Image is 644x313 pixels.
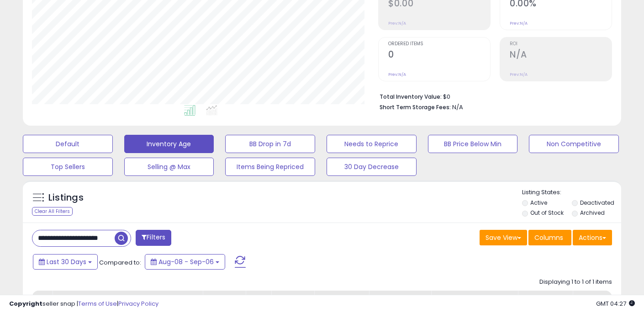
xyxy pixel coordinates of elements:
[510,21,528,26] small: Prev: N/A
[452,103,463,111] span: N/A
[580,209,605,217] label: Archived
[47,257,86,266] span: Last 30 Days
[249,294,267,304] div: Cost
[225,135,315,153] button: BB Drop in 7d
[327,135,417,153] button: Needs to Reprice
[23,135,113,153] button: Default
[435,294,514,304] div: Listed Price
[380,103,451,111] b: Short Term Storage Fees:
[388,72,406,77] small: Prev: N/A
[534,233,563,242] span: Columns
[539,278,612,286] div: Displaying 1 to 1 of 1 items
[529,135,619,153] button: Non Competitive
[225,158,315,176] button: Items Being Repriced
[530,199,547,207] label: Active
[373,294,427,304] div: [PERSON_NAME]
[99,258,141,267] span: Compared to:
[480,230,527,245] button: Save View
[136,230,171,246] button: Filters
[318,294,365,304] div: Min Price
[78,299,117,308] a: Terms of Use
[124,135,214,153] button: Inventory Age
[9,299,42,308] strong: Copyright
[380,90,605,101] li: $0
[145,254,225,270] button: Aug-08 - Sep-06
[428,135,518,153] button: BB Price Below Min
[206,294,242,304] div: Repricing
[56,294,199,304] div: Title
[510,72,528,77] small: Prev: N/A
[530,209,564,217] label: Out of Stock
[388,42,490,47] span: Ordered Items
[118,299,158,308] a: Privacy Policy
[510,49,612,62] h2: N/A
[573,230,612,245] button: Actions
[9,300,158,308] div: seller snap | |
[23,158,113,176] button: Top Sellers
[48,191,84,204] h5: Listings
[522,188,622,197] p: Listing States:
[388,49,490,62] h2: 0
[380,93,442,101] b: Total Inventory Value:
[528,230,571,245] button: Columns
[388,21,406,26] small: Prev: N/A
[510,42,612,47] span: ROI
[158,257,214,266] span: Aug-08 - Sep-06
[580,199,614,207] label: Deactivated
[33,254,98,270] button: Last 30 Days
[327,158,417,176] button: 30 Day Decrease
[596,299,635,308] span: 2025-10-7 04:27 GMT
[32,207,73,216] div: Clear All Filters
[124,158,214,176] button: Selling @ Max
